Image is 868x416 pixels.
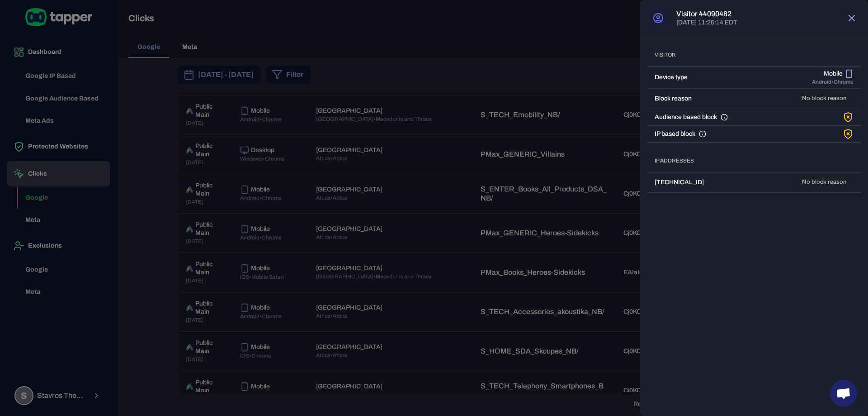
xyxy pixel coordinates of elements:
th: Visitor [647,44,765,66]
span: No block reason [797,178,852,186]
a: Open chat [830,380,857,407]
th: IP Addresses [647,150,748,172]
span: IP based block [655,130,695,138]
p: [DATE] 11:26:14 EDT [676,19,737,27]
p: Mobile [824,70,843,78]
span: Android • Chrome [812,78,854,86]
td: [TECHNICAL_ID] [647,172,748,192]
svg: Tapper automatically blocks clicks from suspicious or fraudulent IP addresses, preventing repeat ... [699,130,706,138]
span: Audience based block [655,113,717,121]
svg: Tapper helps you exclude audiences identified as fraudulent, ensuring that your ads are only show... [721,114,728,121]
td: Device type [647,66,765,88]
td: Block reason [647,88,765,109]
span: No block reason [797,95,852,102]
h6: Visitor 44090482 [676,10,737,19]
